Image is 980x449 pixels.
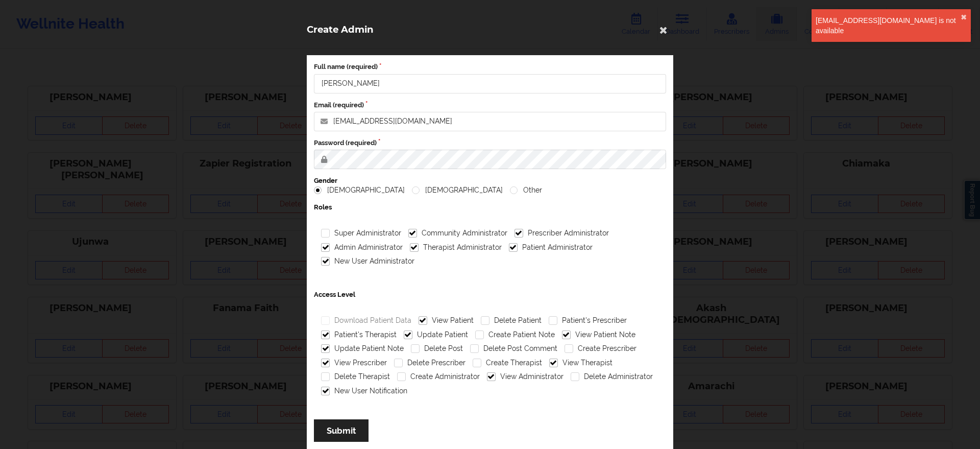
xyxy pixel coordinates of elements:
[473,359,542,367] label: Create Therapist
[565,344,636,353] label: Create Prescriber
[314,186,405,195] label: [DEMOGRAPHIC_DATA]
[961,13,967,21] button: close
[481,316,542,325] label: Delete Patient
[296,14,684,44] div: Create Admin
[411,344,463,353] label: Delete Post
[321,387,407,395] label: New User Notification
[321,316,411,325] label: Download Patient Data
[314,290,666,299] label: Access Level
[475,330,555,339] label: Create Patient Note
[410,243,502,252] label: Therapist Administrator
[321,257,414,266] label: New User Administrator
[412,186,503,195] label: [DEMOGRAPHIC_DATA]
[408,229,507,238] label: Community Administrator
[321,372,390,381] label: Delete Therapist
[509,243,593,252] label: Patient Administrator
[571,372,653,381] label: Delete Administrator
[514,229,609,238] label: Prescriber Administrator
[321,229,401,238] label: Super Administrator
[394,359,465,367] label: Delete Prescriber
[314,176,666,185] label: Gender
[314,203,666,212] label: Roles
[321,359,387,367] label: View Prescriber
[404,330,468,339] label: Update Patient
[487,372,563,381] label: View Administrator
[419,316,474,325] label: View Patient
[321,243,403,252] label: Admin Administrator
[510,186,542,195] label: Other
[321,344,404,353] label: Update Patient Note
[549,316,627,325] label: Patient's Prescriber
[314,419,369,441] button: Submit
[314,74,666,93] input: Full name
[470,344,557,353] label: Delete Post Comment
[314,138,666,148] label: Password (required)
[549,359,612,367] label: View Therapist
[816,15,961,36] div: [EMAIL_ADDRESS][DOMAIN_NAME] is not available
[397,372,480,381] label: Create Administrator
[314,112,666,131] input: Email address
[562,330,635,339] label: View Patient Note
[321,330,397,339] label: Patient's Therapist
[314,62,666,72] label: Full name (required)
[314,101,666,110] label: Email (required)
